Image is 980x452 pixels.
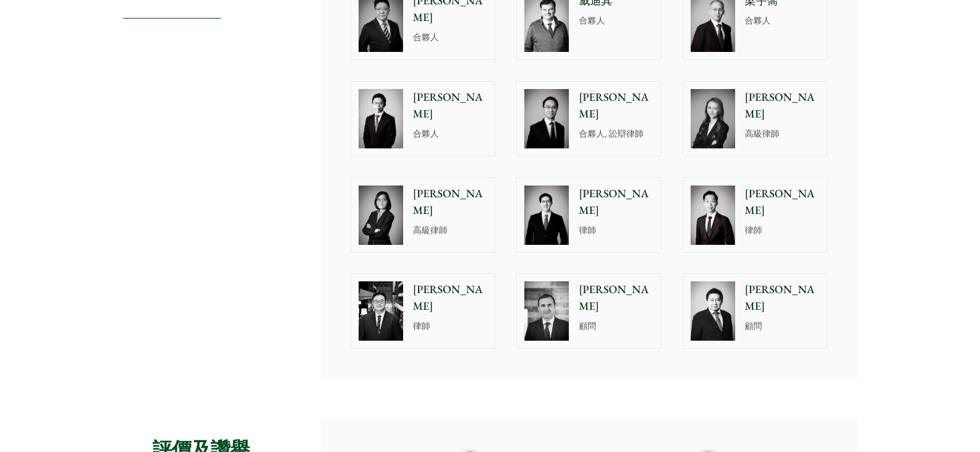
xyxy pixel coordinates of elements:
[745,14,820,27] p: 合夥人
[413,224,488,237] p: 高級律師
[745,127,820,140] p: 高級律師
[579,127,654,140] p: 合夥人, 訟辯律師
[745,281,820,315] p: [PERSON_NAME]
[745,89,820,122] p: [PERSON_NAME]
[351,177,496,253] a: [PERSON_NAME] 高級律師
[351,273,496,349] a: [PERSON_NAME] 律師
[413,127,488,140] p: 合夥人
[516,81,662,156] a: [PERSON_NAME] 合夥人, 訟辯律師
[683,81,828,156] a: [PERSON_NAME] 高級律師
[579,224,654,237] p: 律師
[413,281,488,315] p: [PERSON_NAME]
[579,14,654,27] p: 合夥人
[413,320,488,333] p: 律師
[351,81,496,156] a: Henry Ma photo [PERSON_NAME] 合夥人
[579,281,654,315] p: [PERSON_NAME]
[413,89,488,122] p: [PERSON_NAME]
[579,185,654,219] p: [PERSON_NAME]
[413,185,488,219] p: [PERSON_NAME]
[359,89,403,148] img: Henry Ma photo
[516,273,662,349] a: [PERSON_NAME] 顧問
[745,224,820,237] p: 律師
[745,320,820,333] p: 顧問
[683,273,828,349] a: [PERSON_NAME] 顧問
[683,177,828,253] a: [PERSON_NAME] 律師
[516,177,662,253] a: [PERSON_NAME] 律師
[579,320,654,333] p: 顧問
[579,89,654,122] p: [PERSON_NAME]
[745,185,820,219] p: [PERSON_NAME]
[413,31,488,44] p: 合夥人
